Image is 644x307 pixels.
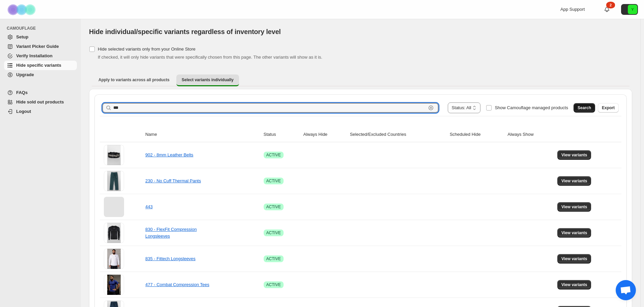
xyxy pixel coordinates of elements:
[428,104,434,111] button: Clear
[145,282,209,287] a: 477 - Combat Compression Tees
[182,77,234,83] span: Select variants individually
[557,150,591,160] button: View variants
[16,90,28,95] span: FAQs
[4,42,77,51] a: Variant Picker Guide
[495,105,568,110] span: Show Camouflage managed products
[16,109,31,114] span: Logout
[4,51,77,61] a: Verify Installation
[557,228,591,238] button: View variants
[16,63,61,68] span: Hide specific variants
[16,53,53,58] span: Verify Installation
[16,99,64,104] span: Hide sold out products
[616,280,636,300] a: Open chat
[266,152,281,158] span: ACTIVE
[561,178,587,184] span: View variants
[505,127,555,142] th: Always Show
[561,204,587,210] span: View variants
[448,127,506,142] th: Scheduled Hide
[176,74,239,86] button: Select variants individually
[560,7,585,12] span: App Support
[16,72,34,77] span: Upgrade
[604,6,610,13] a: 2
[557,176,591,186] button: View variants
[145,256,196,261] a: 835 - Fittech Longsleeves
[4,97,77,107] a: Hide sold out products
[145,152,193,157] a: 902 - 8mm Leather Belts
[145,204,153,209] a: 443
[4,61,77,70] a: Hide specific variants
[4,32,77,42] a: Setup
[89,28,281,35] span: Hide individual/specific variants regardless of inventory level
[631,7,634,11] text: Y
[598,103,619,113] button: Export
[606,2,615,8] div: 2
[4,107,77,116] a: Logout
[561,282,587,287] span: View variants
[301,127,348,142] th: Always Hide
[602,105,615,111] span: Export
[16,44,59,49] span: Variant Picker Guide
[16,34,28,39] span: Setup
[578,105,591,111] span: Search
[561,230,587,236] span: View variants
[7,26,78,31] span: CAMOUFLAGE
[266,230,281,236] span: ACTIVE
[561,152,587,158] span: View variants
[4,70,77,80] a: Upgrade
[262,127,301,142] th: Status
[4,88,77,97] a: FAQs
[561,256,587,262] span: View variants
[5,0,39,19] img: Camouflage
[266,204,281,210] span: ACTIVE
[628,5,637,14] span: Avatar with initials Y
[145,227,197,239] a: 830 - FlexFit Compression Longsleeves
[348,127,448,142] th: Selected/Excluded Countries
[266,178,281,184] span: ACTIVE
[143,127,262,142] th: Name
[266,282,281,287] span: ACTIVE
[266,256,281,262] span: ACTIVE
[557,254,591,264] button: View variants
[98,47,196,52] span: Hide selected variants only from your Online Store
[557,202,591,212] button: View variants
[621,4,638,15] button: Avatar with initials Y
[574,103,595,113] button: Search
[98,77,170,83] span: Apply to variants across all products
[98,55,322,60] span: If checked, it will only hide variants that were specifically chosen from this page. The other va...
[93,74,175,85] button: Apply to variants across all products
[557,280,591,289] button: View variants
[145,178,201,183] a: 230 - No Cuff Thermal Pants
